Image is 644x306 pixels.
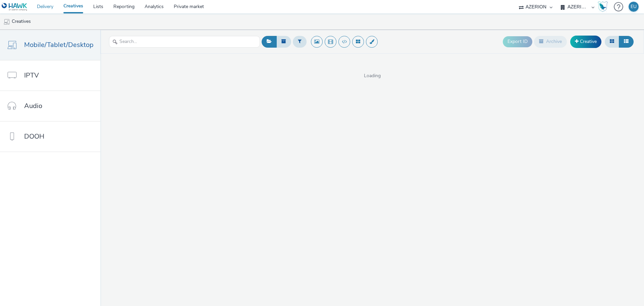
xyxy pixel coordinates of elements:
button: Grid [605,36,619,47]
button: Archive [534,36,567,47]
img: undefined Logo [2,3,28,11]
div: EU [631,2,637,12]
span: DOOH [24,132,44,141]
input: Search... [109,36,260,48]
a: Hawk Academy [598,1,610,12]
span: Loading [100,72,644,79]
a: Creative [570,36,601,48]
img: Hawk Academy [598,1,608,12]
button: Export ID [503,36,532,47]
span: IPTV [24,70,39,80]
span: Audio [24,101,42,111]
span: Mobile/Tablet/Desktop [24,40,94,50]
img: mobile [3,18,10,25]
button: Table [619,36,634,47]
